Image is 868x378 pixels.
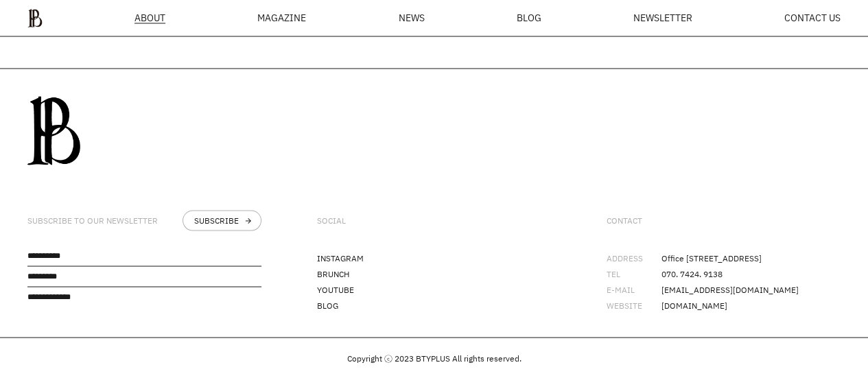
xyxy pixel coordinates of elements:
font: 070. 7424. 9138 [661,268,723,279]
font: Copyright ⓒ 2023 BTYPLUS All rights reserved. [347,352,521,364]
font: arrow_forward [244,215,253,225]
font: TEL [607,268,620,279]
font: [DOMAIN_NAME] [661,299,727,311]
font: SOCIAL [317,214,346,226]
font: MAGAZINE [257,11,306,24]
img: ba379d5522eb3.png [27,8,43,27]
font: [EMAIL_ADDRESS][DOMAIN_NAME] [661,283,799,295]
font: SUBSCRIBE TO OUR NEWSLETTER [27,214,158,226]
font: Office [STREET_ADDRESS] [661,252,762,263]
font: E-MAIL [607,283,635,295]
font: BLOG [517,11,541,24]
img: 0afca24db3087.png [27,96,80,165]
font: ABOUT [134,11,165,24]
a: BLOG [317,299,338,311]
font: ADDRESS [607,252,643,263]
font: CONTACT [607,214,642,226]
a: BRUNCH [317,268,349,279]
a: ABOUT [134,13,165,23]
font: SUBSCRIBE [194,214,239,226]
font: NEWSLETTER [633,11,692,24]
font: NEWS [398,11,424,24]
a: NEWS [398,13,424,23]
a: CONTACT US [784,13,841,23]
font: CONTACT US [784,11,841,24]
a: INSTAGRAM [317,252,364,263]
a: NEWSLETTER [633,13,692,23]
font: WEBSITE [607,299,642,311]
a: YOUTUBE [317,283,354,295]
a: BLOG [517,13,541,23]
